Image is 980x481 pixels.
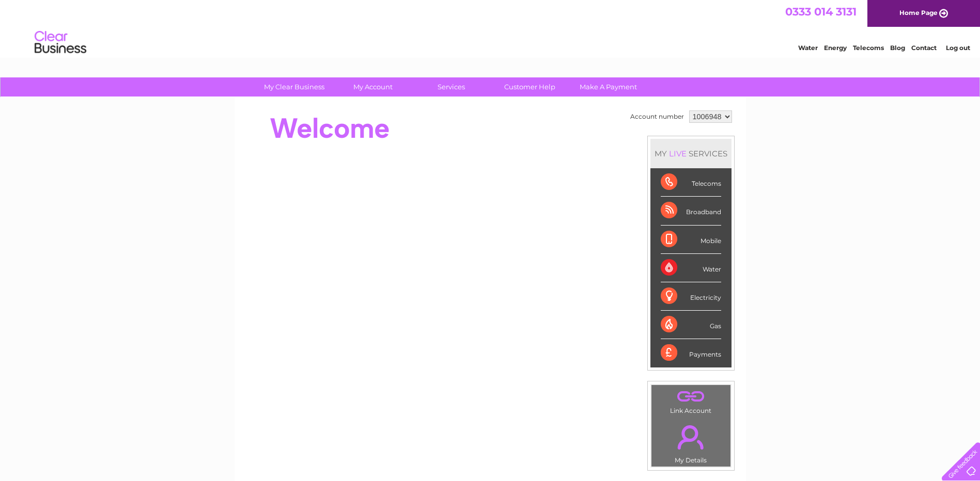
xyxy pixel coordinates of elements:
[650,139,732,168] div: MY SERVICES
[34,27,87,58] img: logo.png
[661,311,721,339] div: Gas
[661,226,721,254] div: Mobile
[566,77,651,97] a: Make A Payment
[628,108,687,125] td: Account number
[785,5,857,18] a: 0333 014 3131
[654,419,728,455] a: .
[661,254,721,282] div: Water
[654,388,728,406] a: .
[330,77,415,97] a: My Account
[798,44,818,52] a: Water
[667,149,689,158] div: LIVE
[824,44,847,52] a: Energy
[946,44,970,52] a: Log out
[853,44,884,52] a: Telecoms
[651,416,731,467] td: My Details
[911,44,937,52] a: Contact
[246,6,735,50] div: Clear Business is a trading name of Verastar Limited (registered in [GEOGRAPHIC_DATA] No. 3667643...
[661,197,721,225] div: Broadband
[487,77,572,97] a: Customer Help
[661,339,721,367] div: Payments
[252,77,337,97] a: My Clear Business
[661,168,721,197] div: Telecoms
[661,282,721,311] div: Electricity
[651,384,731,417] td: Link Account
[890,44,905,52] a: Blog
[409,77,494,97] a: Services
